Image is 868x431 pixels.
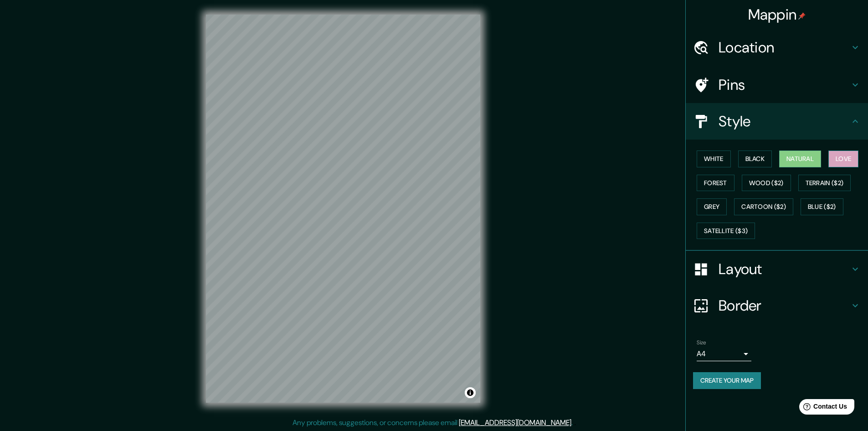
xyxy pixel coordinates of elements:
[686,29,868,66] div: Location
[798,12,806,20] img: pin-icon.png
[686,287,868,324] div: Border
[719,260,850,278] h4: Layout
[459,418,571,427] a: [EMAIL_ADDRESS][DOMAIN_NAME]
[693,372,761,389] button: Create your map
[779,151,821,167] button: Natural
[748,5,806,24] h4: Mappin
[206,15,480,403] canvas: Map
[719,112,850,130] h4: Style
[293,417,573,428] p: Any problems, suggestions, or concerns please email .
[719,296,850,315] h4: Border
[787,395,858,421] iframe: Help widget launcher
[734,198,793,215] button: Cartoon ($2)
[573,417,574,428] div: .
[697,151,731,167] button: White
[742,175,791,192] button: Wood ($2)
[719,38,850,57] h4: Location
[686,103,868,140] div: Style
[686,67,868,103] div: Pins
[719,76,850,94] h4: Pins
[738,151,772,167] button: Black
[828,151,858,167] button: Love
[697,339,706,347] label: Size
[697,198,727,215] button: Grey
[686,251,868,287] div: Layout
[801,198,843,215] button: Blue ($2)
[574,417,576,428] div: .
[798,175,851,192] button: Terrain ($2)
[697,223,755,239] button: Satellite ($3)
[697,175,734,192] button: Forest
[697,347,751,361] div: A4
[465,387,476,398] button: Toggle attribution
